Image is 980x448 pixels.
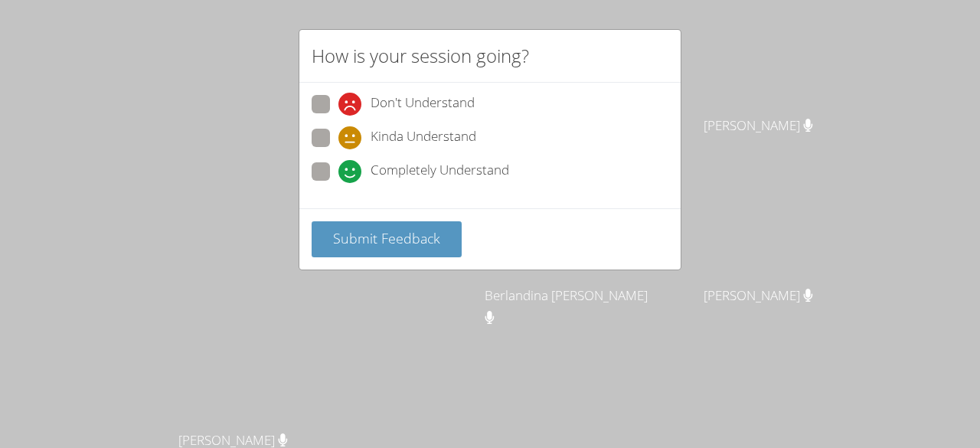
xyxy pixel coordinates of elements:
[312,221,462,257] button: Submit Feedback
[312,42,529,70] h2: How is your session going?
[371,160,509,183] span: Completely Understand
[371,126,476,149] span: Kinda Understand
[371,93,475,116] span: Don't Understand
[333,229,440,247] span: Submit Feedback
